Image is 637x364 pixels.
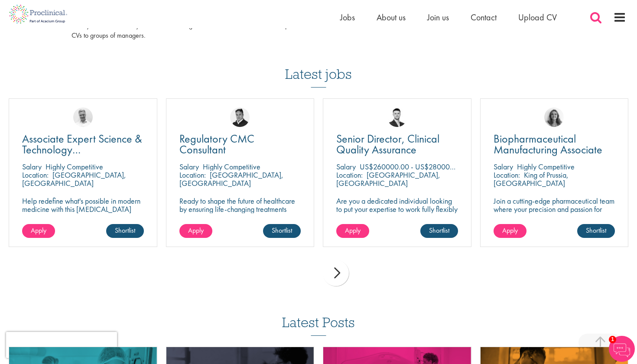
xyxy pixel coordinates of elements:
[544,107,564,127] img: Jackie Cerchio
[494,133,615,155] a: Biopharmaceutical Manufacturing Associate
[494,162,513,172] span: Salary
[336,197,458,238] p: Are you a dedicated individual looking to put your expertise to work fully flexibly in a remote p...
[285,45,352,88] h3: Latest jobs
[336,162,356,172] span: Salary
[282,315,355,336] h3: Latest Posts
[494,170,520,180] span: Location:
[179,224,212,238] a: Apply
[203,162,260,172] p: Highly Competitive
[188,226,204,235] span: Apply
[179,133,301,155] a: Regulatory CMC Consultant
[387,107,407,127] img: Joshua Godden
[179,170,283,188] p: [GEOGRAPHIC_DATA], [GEOGRAPHIC_DATA]
[230,107,250,127] img: Peter Duvall
[45,162,103,172] p: Highly Competitive
[336,170,363,180] span: Location:
[106,224,144,238] a: Shortlist
[6,332,117,358] iframe: reCAPTCHA
[420,224,458,238] a: Shortlist
[377,12,406,23] a: About us
[345,226,361,235] span: Apply
[502,226,518,235] span: Apply
[340,12,355,23] a: Jobs
[336,170,440,188] p: [GEOGRAPHIC_DATA], [GEOGRAPHIC_DATA]
[518,12,557,23] a: Upload CV
[73,107,93,127] img: Joshua Bye
[609,336,635,362] img: Chatbot
[179,170,206,180] span: Location:
[494,224,526,238] a: Apply
[471,12,497,23] a: Contact
[22,170,126,188] p: [GEOGRAPHIC_DATA], [GEOGRAPHIC_DATA]
[517,162,575,172] p: Highly Competitive
[179,197,301,246] p: Ready to shape the future of healthcare by ensuring life-changing treatments meet global regulato...
[336,224,369,238] a: Apply
[179,131,254,157] span: Regulatory CMC Consultant
[179,162,199,172] span: Salary
[22,224,55,238] a: Apply
[494,170,569,188] p: King of Prussia, [GEOGRAPHIC_DATA]
[427,12,449,23] a: Join us
[22,131,142,168] span: Associate Expert Science & Technology ([MEDICAL_DATA])
[263,224,301,238] a: Shortlist
[336,133,458,155] a: Senior Director, Clinical Quality Assurance
[494,197,615,230] p: Join a cutting-edge pharmaceutical team where your precision and passion for quality will help sh...
[336,131,439,157] span: Senior Director, Clinical Quality Assurance
[577,224,615,238] a: Shortlist
[494,131,602,157] span: Biopharmaceutical Manufacturing Associate
[22,133,144,155] a: Associate Expert Science & Technology ([MEDICAL_DATA])
[22,162,42,172] span: Salary
[31,226,46,235] span: Apply
[22,197,144,221] p: Help redefine what's possible in modern medicine with this [MEDICAL_DATA] Associate Expert Scienc...
[360,162,497,172] p: US$260000.00 - US$280000.00 per annum
[323,260,349,286] div: next
[609,336,616,343] span: 1
[22,170,49,180] span: Location:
